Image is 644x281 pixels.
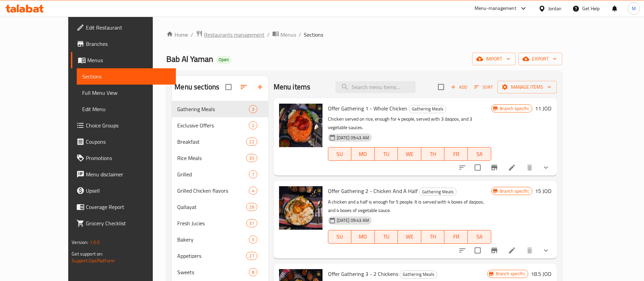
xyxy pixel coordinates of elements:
[82,72,170,81] span: Sections
[71,150,176,166] a: Promotions
[86,187,170,195] span: Upsell
[196,30,264,39] a: Restaurants management
[249,236,257,243] span: 5
[267,31,270,39] li: /
[419,188,456,196] span: Gathering Meals
[77,85,176,101] a: Full Menu View
[177,138,246,146] span: Breakfast
[246,203,257,211] div: items
[249,121,257,129] div: items
[246,252,257,260] div: items
[409,105,446,113] div: Gathering Meals
[447,232,465,242] span: FR
[468,230,491,244] button: SA
[448,82,470,92] button: Add
[470,82,497,92] span: Sort items
[375,147,398,161] button: TU
[521,242,538,259] button: delete
[166,31,188,39] a: Home
[177,268,249,276] span: Sweets
[503,83,551,91] span: Manage items
[249,268,257,276] div: items
[172,150,268,166] div: Rice Meals30
[334,135,372,141] span: [DATE] 09:43 AM
[216,57,232,63] span: Open
[86,170,170,178] span: Menu disclaimer
[471,243,485,258] span: Select to update
[279,186,323,230] img: Offer Gathering 2 - Chicken And A Half
[274,82,311,92] h2: Menu items
[279,104,323,147] img: Offer Gathering 1 - Whole Chicken
[191,31,193,39] li: /
[521,159,538,176] button: delete
[86,40,170,48] span: Branches
[177,203,246,211] span: Qallayat
[177,105,249,113] span: Gathering Meals
[71,166,176,182] a: Menu disclaimer
[177,235,249,244] span: Bakery
[216,56,232,64] div: Open
[249,105,257,113] div: items
[177,219,246,227] span: Fresh Jucies
[331,232,349,242] span: SU
[424,149,442,159] span: TH
[335,81,416,93] input: search
[328,115,491,132] p: Chicken served on rice, enough for 4 people, served with 3 daqoos, and 3 vegetable sauces.
[249,106,257,112] span: 3
[409,105,446,113] span: Gathering Meals
[398,147,421,161] button: WE
[246,220,257,227] span: 31
[508,246,516,254] a: Edit menu item
[246,139,257,145] span: 22
[86,121,170,129] span: Choice Groups
[90,238,100,247] span: 1.0.0
[351,230,375,244] button: MO
[535,186,551,196] h6: 15 JOD
[400,270,437,279] div: Gathering Meals
[280,31,296,39] span: Menus
[328,269,398,279] span: Offer Gathering 3 - 2 Chickens
[249,171,257,178] span: 7
[71,19,176,36] a: Edit Restaurant
[87,56,170,64] span: Menus
[447,149,465,159] span: FR
[172,117,268,134] div: Exclusive Offers2
[249,170,257,178] div: items
[72,249,103,258] span: Get support on:
[71,52,176,68] a: Menus
[172,101,268,117] div: Gathering Meals3
[478,55,510,63] span: import
[334,217,372,224] span: [DATE] 09:43 AM
[531,269,551,279] h6: 18.5 JOD
[166,30,562,39] nav: breadcrumb
[328,186,418,196] span: Offer Gathering 2 - Chicken And A Half
[86,154,170,162] span: Promotions
[71,36,176,52] a: Branches
[497,188,532,194] span: Branch specific
[471,149,489,159] span: SA
[77,68,176,85] a: Sections
[246,253,257,259] span: 27
[246,138,257,146] div: items
[542,163,550,172] svg: Show Choices
[246,155,257,161] span: 30
[177,187,249,195] span: Grilled Chicken flavors
[473,82,495,92] button: Sort
[172,199,268,215] div: Qallayat26
[249,269,257,276] span: 8
[328,198,491,215] p: A chicken and a half is enough for 5 people. It is served with 4 boxes of daqoos, and 4 boxes of ...
[86,203,170,211] span: Coverage Report
[177,252,246,260] span: Appetizers
[71,134,176,150] a: Coupons
[77,101,176,117] a: Edit Menu
[172,264,268,280] div: Sweets8
[177,170,249,178] span: Grilled
[272,30,296,39] a: Menus
[378,232,395,242] span: TU
[172,182,268,199] div: Grilled Chicken flavors4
